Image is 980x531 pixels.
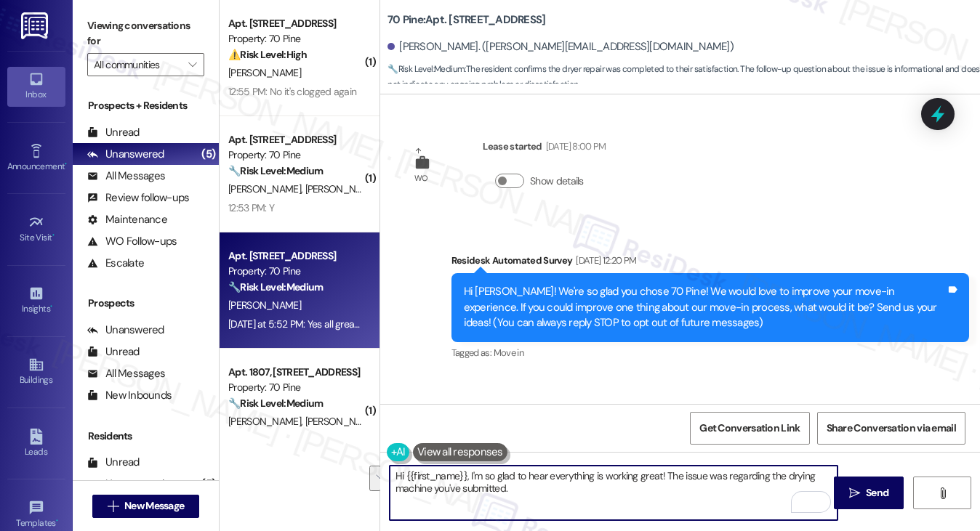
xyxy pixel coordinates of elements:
div: WO Follow-ups [87,234,177,249]
div: Review follow-ups [87,190,189,206]
button: Send [834,477,904,509]
i:  [108,500,119,512]
strong: 🔧 Risk Level: Medium [228,280,323,293]
div: Property: 70 Pine [228,147,363,163]
div: Apt. [STREET_ADDRESS] [228,16,363,31]
strong: 🔧 Risk Level: Medium [228,397,323,410]
div: All Messages [87,169,165,184]
span: Move in [494,346,523,359]
span: • [50,301,52,312]
div: Unread [87,125,140,140]
div: Lease started [483,139,606,159]
div: 12:53 PM: Y [228,201,274,214]
div: Hi [PERSON_NAME]! We're so glad you chose 70 Pine! We would love to improve your move-in experien... [464,284,946,331]
div: Prospects + Residents [73,98,219,113]
div: Tagged as: [451,342,969,363]
span: • [52,230,55,240]
span: [PERSON_NAME] [305,182,378,195]
span: Share Conversation via email [827,421,956,436]
b: 70 Pine: Apt. [STREET_ADDRESS] [387,12,545,28]
div: New Inbounds [87,388,172,403]
div: [DATE] 12:20 PM [572,253,636,268]
div: (5) [198,143,219,166]
div: 12:55 PM: No it's clogged again [228,85,356,98]
label: Viewing conversations for [87,15,204,53]
label: Show details [530,174,584,189]
div: [PERSON_NAME]. ([PERSON_NAME][EMAIL_ADDRESS][DOMAIN_NAME]) [387,39,734,54]
a: Leads [7,424,65,463]
button: Get Conversation Link [690,412,809,445]
div: Unanswered [87,323,164,338]
div: Unread [87,344,140,360]
i:  [188,59,196,70]
div: All Messages [87,366,165,381]
i:  [937,487,948,499]
span: [PERSON_NAME] [228,299,301,312]
div: Residesk Automated Survey [451,253,969,273]
div: Property: 70 Pine [228,31,363,46]
strong: ⚠️ Risk Level: High [228,48,307,61]
span: : The resident confirms the dryer repair was completed to their satisfaction. The follow-up quest... [387,62,980,93]
div: Unanswered [87,477,164,492]
a: Insights • [7,281,65,320]
div: (5) [198,473,219,495]
textarea: To enrich screen reader interactions, please activate Accessibility in Grammarly extension settings [390,466,838,520]
div: Residents [73,429,219,444]
i:  [849,487,860,499]
button: Share Conversation via email [817,412,965,445]
span: [PERSON_NAME] [305,415,378,428]
div: Prospects [73,296,219,311]
div: Apt. [STREET_ADDRESS] [228,248,363,264]
strong: 🔧 Risk Level: Medium [228,164,323,177]
div: Apt. [STREET_ADDRESS] [228,132,363,147]
div: Escalate [87,256,144,271]
span: • [65,159,67,169]
a: Buildings [7,352,65,392]
button: New Message [92,495,200,518]
span: New Message [124,498,184,514]
span: Get Conversation Link [699,421,800,436]
a: Inbox [7,67,65,106]
div: Maintenance [87,212,167,227]
input: All communities [94,53,181,76]
span: [PERSON_NAME] [228,415,305,428]
span: Send [866,485,888,500]
a: Site Visit • [7,210,65,249]
img: ResiDesk Logo [21,12,51,39]
span: • [56,516,58,526]
div: [DATE] 8:00 PM [542,139,606,154]
strong: 🔧 Risk Level: Medium [387,63,465,75]
div: Unanswered [87,147,164,162]
div: Property: 70 Pine [228,264,363,279]
span: [PERSON_NAME] [228,66,301,79]
div: [DATE] at 5:52 PM: Yes all great thank you it's fixed - what was the issue ? [228,317,535,331]
div: Unread [87,455,140,470]
div: WO [414,171,428,186]
span: [PERSON_NAME] [228,182,305,195]
div: Property: 70 Pine [228,380,363,395]
div: Apt. 1807, [STREET_ADDRESS] [228,365,363,380]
